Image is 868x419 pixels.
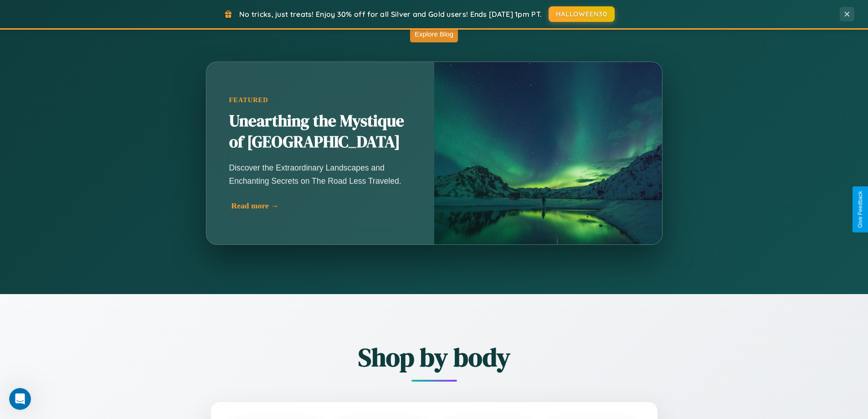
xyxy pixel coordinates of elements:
[231,201,414,211] div: Read more →
[9,388,31,410] iframe: Intercom live chat
[549,6,615,22] button: HALLOWEEN30
[161,340,708,375] h2: Shop by body
[239,10,542,19] span: No tricks, just treats! Enjoy 30% off for all Silver and Gold users! Ends [DATE] 1pm PT.
[410,26,458,42] button: Explore Blog
[229,96,411,104] div: Featured
[857,191,863,228] div: Give Feedback
[229,161,411,187] p: Discover the Extraordinary Landscapes and Enchanting Secrets on The Road Less Traveled.
[229,111,411,153] h2: Unearthing the Mystique of [GEOGRAPHIC_DATA]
